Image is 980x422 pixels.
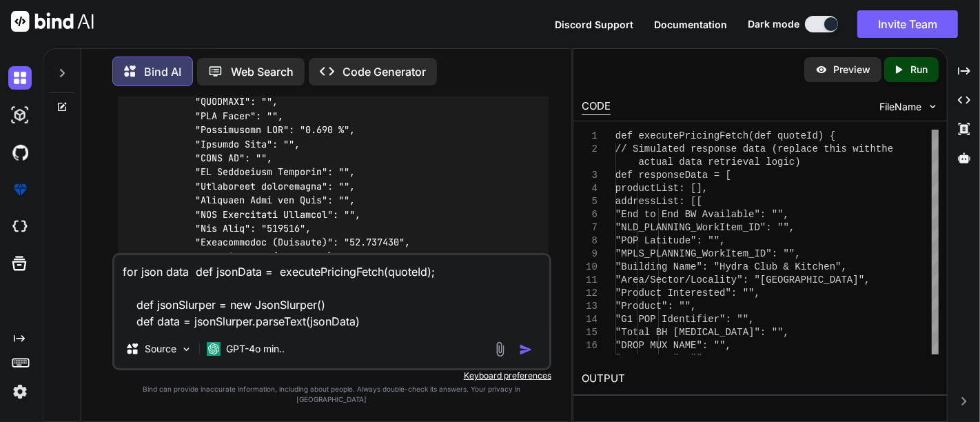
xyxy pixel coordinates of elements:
span: "Building Name": "Hydra Club & Kitchen [615,261,835,272]
div: CODE [582,99,611,115]
div: 12 [582,287,598,300]
img: icon [519,343,533,356]
span: the [876,143,893,154]
button: Invite Team [857,10,958,38]
div: 7 [582,221,598,234]
p: Bind AI [144,63,181,80]
div: 4 [582,182,598,195]
img: cloudideIcon [8,215,32,239]
span: "Total BH [MEDICAL_DATA]": "", [615,327,789,338]
div: 1 [582,130,598,143]
p: Preview [833,63,870,77]
p: Keyboard preferences [112,370,551,381]
span: actual data retrieval logic) [639,157,801,168]
span: ", [836,261,848,272]
span: "End to End BW Available": "", [615,209,789,220]
img: preview [815,63,828,76]
img: darkChat [8,66,32,90]
h2: OUTPUT [573,363,947,395]
span: "Area/Sector/Locality": "[GEOGRAPHIC_DATA]", [615,274,870,285]
button: Discord Support [555,17,633,32]
div: 5 [582,195,598,208]
img: GPT-4o mini [207,342,221,356]
img: premium [8,178,32,201]
img: githubDark [8,141,32,164]
div: 3 [582,169,598,182]
span: // Simulated response data (replace this with [615,143,876,154]
span: FileName [879,100,921,114]
div: 6 [582,208,598,221]
img: attachment [492,341,508,357]
div: 8 [582,234,598,248]
div: 2 [582,143,598,156]
span: Discord Support [555,19,633,30]
span: def executePricingFetch(def quoteId) { [615,130,835,141]
div: 10 [582,261,598,274]
p: Run [910,63,928,77]
div: 9 [582,248,598,261]
p: GPT-4o min.. [226,342,285,356]
p: Web Search [231,63,294,80]
img: chevron down [927,101,939,112]
div: 13 [582,300,598,313]
textarea: for json data def jsonData = executePricingFetch(quoteId); def jsonSlurper = new JsonSlurper() de... [114,255,549,330]
div: 11 [582,274,598,287]
span: "DLC Count": "", [615,353,708,364]
img: Bind AI [11,11,94,32]
span: def responseData = [ [615,170,731,181]
img: settings [8,380,32,403]
span: "NLD_PLANNING_WorkItem_ID": "", [615,222,795,233]
span: "G1 POP Identifier": "", [615,314,755,325]
span: "POP Latitude": "", [615,235,726,246]
img: darkAi-studio [8,103,32,127]
div: 16 [582,339,598,352]
span: "DROP MUX NAME": "", [615,340,731,351]
button: Documentation [654,17,727,32]
img: Pick Models [181,343,192,355]
div: 14 [582,313,598,326]
span: "MPLS_PLANNING_WorkItem_ID": "", [615,248,801,259]
p: Bind can provide inaccurate information, including about people. Always double-check its answers.... [112,384,551,405]
p: Source [145,342,176,356]
div: 15 [582,326,598,339]
span: productList: [], [615,183,708,194]
div: 17 [582,352,598,365]
span: "Product": "", [615,301,697,312]
span: Documentation [654,19,727,30]
span: addressList: [[ [615,196,702,207]
span: "Product Interested": "", [615,288,760,299]
span: Dark mode [748,17,799,31]
p: Code Generator [343,63,426,80]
